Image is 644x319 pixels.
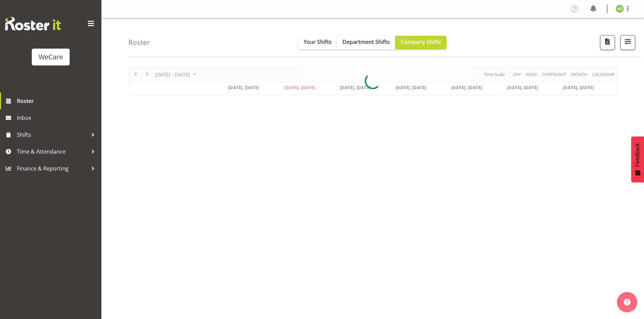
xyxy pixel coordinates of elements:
[616,5,624,13] img: aleea-devonport10476.jpg
[600,35,615,50] button: Download a PDF of the roster according to the set date range.
[17,96,98,106] span: Roster
[17,113,98,123] span: Inbox
[337,36,395,49] button: Department Shifts
[342,38,390,46] span: Department Shifts
[5,17,61,30] img: Rosterit website logo
[17,163,88,174] span: Finance & Reporting
[624,299,630,305] img: help-xxl-2.png
[395,36,447,49] button: Company Shifts
[620,35,635,50] button: Filter Shifts
[298,36,337,49] button: Your Shifts
[17,147,88,157] span: Time & Attendance
[401,38,441,46] span: Company Shifts
[635,143,641,167] span: Feedback
[304,38,332,46] span: Your Shifts
[128,38,150,46] h4: Roster
[17,130,88,140] span: Shifts
[39,52,63,62] div: WeCare
[631,136,644,182] button: Feedback - Show survey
